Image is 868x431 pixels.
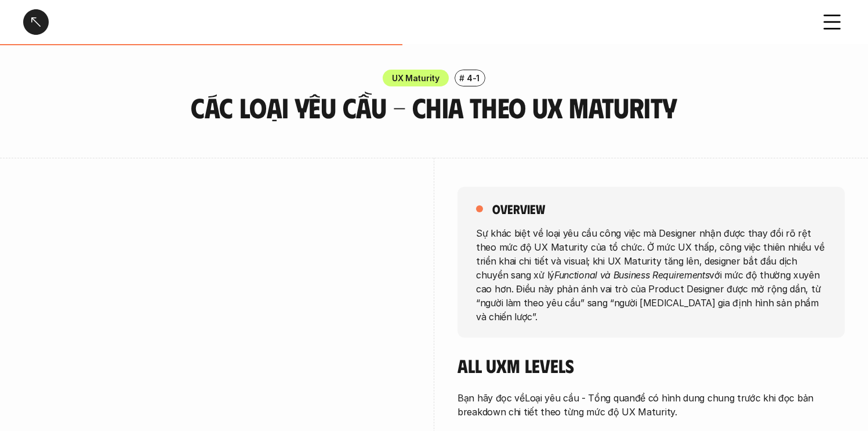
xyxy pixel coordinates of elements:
[188,92,681,123] h3: Các loại yêu cầu - Chia theo UX Maturity
[554,269,710,280] em: Functional và Business Requirements
[492,201,545,217] h5: overview
[476,226,826,323] p: Sự khác biệt về loại yêu cầu công việc mà Designer nhận được thay đổi rõ rệt theo mức độ UX Matur...
[457,391,845,419] p: Bạn hãy đọc về để có hình dung chung trước khi đọc bản breakdown chi tiết theo từng mức độ UX Mat...
[392,72,440,84] p: UX Maturity
[525,392,635,404] a: Loại yêu cầu - Tổng quan
[459,74,464,82] h6: #
[457,354,845,376] h4: All UXM levels
[467,72,480,84] p: 4-1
